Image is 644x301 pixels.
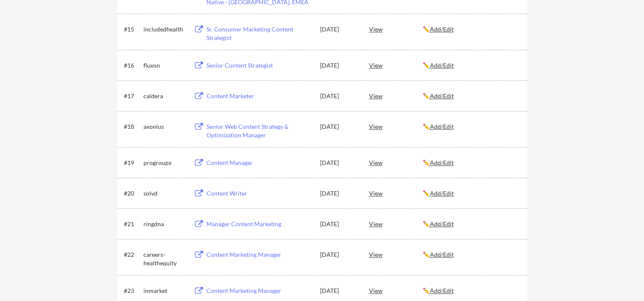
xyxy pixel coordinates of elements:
div: Content Marketing Manager [206,250,312,259]
div: ✏️ [423,122,520,131]
div: View [369,247,423,262]
div: Content Marketer [206,92,312,100]
div: #18 [124,122,140,131]
div: #15 [124,25,140,34]
div: View [369,216,423,231]
div: ✏️ [423,220,520,228]
div: Content Manager [206,159,312,167]
div: #20 [124,189,140,198]
u: Add/Edit [430,123,454,130]
div: ringdna [143,220,186,228]
div: ✏️ [423,189,520,198]
div: #23 [124,287,140,295]
div: caldera [143,92,186,100]
div: ✏️ [423,61,520,70]
div: ✏️ [423,159,520,167]
u: Add/Edit [430,220,454,227]
div: [DATE] [320,25,358,34]
u: Add/Edit [430,92,454,99]
u: Add/Edit [430,251,454,258]
div: Senior Content Strategist [206,61,312,70]
div: View [369,155,423,170]
div: Content Writer [206,189,312,198]
div: ✏️ [423,287,520,295]
div: ✏️ [423,250,520,259]
div: careers-healthequity [143,250,186,267]
div: [DATE] [320,220,358,228]
div: [DATE] [320,189,358,198]
div: View [369,57,423,73]
div: Sr. Consumer Marketing Content Strategist [206,25,312,42]
div: #16 [124,61,140,70]
div: Manager Content Marketing [206,220,312,228]
div: View [369,88,423,103]
div: View [369,119,423,134]
div: #22 [124,250,140,259]
div: #21 [124,220,140,228]
u: Add/Edit [430,26,454,33]
div: axonius [143,122,186,131]
div: #17 [124,92,140,100]
div: [DATE] [320,159,358,167]
div: [DATE] [320,61,358,70]
u: Add/Edit [430,287,454,294]
div: ✏️ [423,25,520,34]
div: progroupx [143,159,186,167]
div: includedhealth [143,25,186,34]
div: fluxon [143,61,186,70]
div: View [369,283,423,298]
u: Add/Edit [430,159,454,166]
div: Content Marketing Manager [206,287,312,295]
u: Add/Edit [430,190,454,197]
div: solvd [143,189,186,198]
div: Senior Web Content Strategy & Optimization Manager [206,122,312,139]
div: #19 [124,159,140,167]
div: View [369,185,423,201]
div: inmarket [143,287,186,295]
div: [DATE] [320,287,358,295]
u: Add/Edit [430,62,454,69]
div: [DATE] [320,122,358,131]
div: [DATE] [320,92,358,100]
div: ✏️ [423,92,520,100]
div: View [369,21,423,37]
div: [DATE] [320,250,358,259]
